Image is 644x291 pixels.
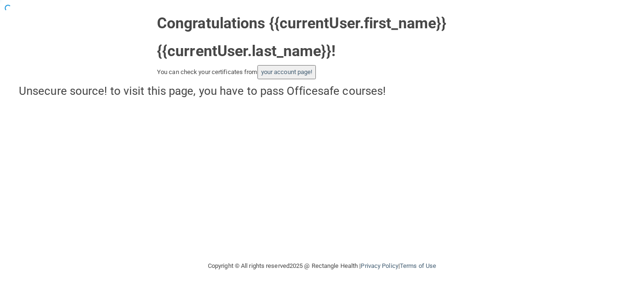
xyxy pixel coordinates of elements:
a: Terms of Use [400,262,436,269]
a: Privacy Policy [361,262,398,269]
a: your account page! [261,68,313,75]
strong: Congratulations {{currentUser.first_name}} {{currentUser.last_name}}! [157,14,446,60]
h4: Unsecure source! to visit this page, you have to pass Officesafe courses! [19,85,625,97]
div: You can check your certificates from [157,65,487,79]
button: your account page! [257,65,316,79]
div: Copyright © All rights reserved 2025 @ Rectangle Health | | [150,251,494,281]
